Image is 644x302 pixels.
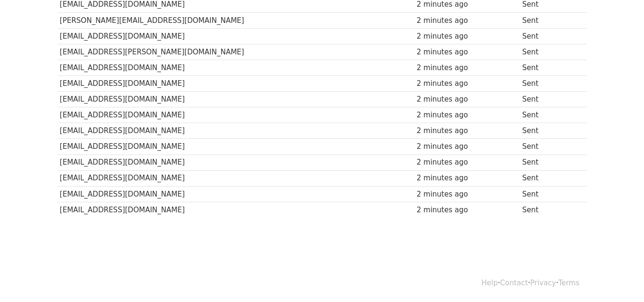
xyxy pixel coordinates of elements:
div: 2 minutes ago [417,94,518,105]
td: Sent [520,28,578,44]
td: Sent [520,44,578,60]
div: 2 minutes ago [417,78,518,89]
td: Sent [520,202,578,218]
td: Sent [520,123,578,139]
td: Sent [520,170,578,186]
a: Contact [500,279,528,287]
div: 2 minutes ago [417,189,518,200]
td: [EMAIL_ADDRESS][DOMAIN_NAME] [58,123,415,139]
td: Sent [520,186,578,202]
td: [EMAIL_ADDRESS][DOMAIN_NAME] [58,170,415,186]
a: Terms [558,279,579,287]
div: 2 minutes ago [417,205,518,216]
div: 2 minutes ago [417,173,518,184]
td: [EMAIL_ADDRESS][DOMAIN_NAME] [58,92,415,107]
td: Sent [520,155,578,170]
div: 2 minutes ago [417,141,518,152]
td: [EMAIL_ADDRESS][DOMAIN_NAME] [58,139,415,155]
iframe: Chat Widget [596,256,644,302]
td: [EMAIL_ADDRESS][PERSON_NAME][DOMAIN_NAME] [58,44,415,60]
td: [EMAIL_ADDRESS][DOMAIN_NAME] [58,202,415,218]
td: Sent [520,12,578,28]
td: Sent [520,139,578,155]
div: 2 minutes ago [417,110,518,121]
a: Privacy [530,279,556,287]
div: 2 minutes ago [417,125,518,136]
a: Help [481,279,498,287]
td: [EMAIL_ADDRESS][DOMAIN_NAME] [58,60,415,76]
td: Sent [520,60,578,76]
div: 2 minutes ago [417,31,518,42]
td: [EMAIL_ADDRESS][DOMAIN_NAME] [58,186,415,202]
td: Sent [520,92,578,107]
div: 2 minutes ago [417,15,518,26]
td: [EMAIL_ADDRESS][DOMAIN_NAME] [58,107,415,123]
td: [PERSON_NAME][EMAIL_ADDRESS][DOMAIN_NAME] [58,12,415,28]
div: 2 minutes ago [417,157,518,168]
div: 2 minutes ago [417,62,518,73]
td: [EMAIL_ADDRESS][DOMAIN_NAME] [58,155,415,170]
div: 2 minutes ago [417,47,518,58]
td: [EMAIL_ADDRESS][DOMAIN_NAME] [58,76,415,92]
td: Sent [520,107,578,123]
td: Sent [520,76,578,92]
td: [EMAIL_ADDRESS][DOMAIN_NAME] [58,28,415,44]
